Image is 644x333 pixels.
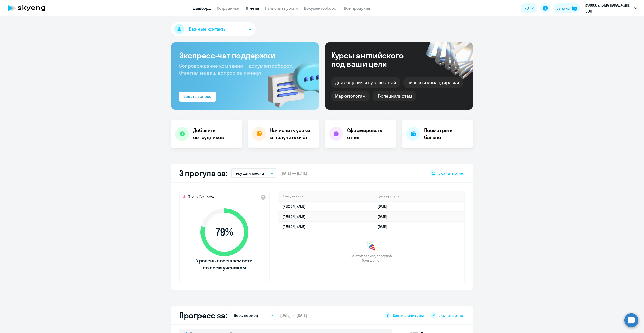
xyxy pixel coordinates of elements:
th: Имя ученика [278,191,374,201]
span: Как мы считаем [393,313,424,318]
p: Весь период [234,312,258,318]
a: [DATE] [378,204,391,209]
img: congrats [366,241,376,252]
h4: Сформировать отчет [347,127,392,141]
span: Сопровождение компании + документооборот. Ответим на ваш вопрос за 5 минут! [179,63,293,76]
span: За этот период прогулов больше нет [350,254,392,263]
span: Важные контакты [189,26,227,32]
a: Отчеты [246,6,259,11]
a: [PERSON_NAME] [282,214,306,219]
span: RU [524,5,529,11]
img: balance [572,6,577,11]
a: Дашборд [193,6,211,11]
span: [DATE] — [DATE] [280,313,307,318]
span: Уровень посещаемости по всем ученикам [195,257,253,271]
div: Бизнес и командировки [403,77,463,88]
span: Скачать отчет [438,313,465,318]
a: [DATE] [378,224,391,229]
h2: Прогресс за: [179,310,227,320]
a: [DATE] [378,214,391,219]
button: Текущий месяц [231,168,276,178]
div: IT-специалистам [373,91,416,101]
h3: Экспресс-чат поддержки [179,50,311,60]
a: Сотрудники [217,6,240,11]
div: Для общения и путешествий [331,77,400,88]
h2: 3 прогула за: [179,168,227,178]
th: Дата прогула [374,191,464,201]
div: Курсы английского под ваши цели [331,51,417,68]
button: Важные контакты [171,22,256,36]
img: bg-img [260,53,319,110]
span: 79 % [195,226,253,238]
a: Документооборот [304,6,338,11]
div: Баланс [556,5,570,11]
span: Это на 7% ниже, [188,194,214,200]
button: Балансbalance [553,3,580,13]
a: Все продукты [344,6,370,11]
div: Маркетологам [331,91,370,101]
a: [PERSON_NAME] [282,204,306,209]
h4: Посмотреть баланс [424,127,469,141]
div: Задать вопрос [184,93,211,99]
span: Скачать отчет [438,170,465,176]
button: Весь период [231,311,276,320]
button: Задать вопрос [179,92,216,102]
h4: Начислить уроки и получить счёт [270,127,314,141]
span: [DATE] — [DATE] [280,170,307,176]
button: RU [521,3,537,13]
p: Текущий месяц [234,170,264,176]
p: #9883, УЛЬМА ПАКАДЖИНГ, ООО [585,2,632,14]
button: #9883, УЛЬМА ПАКАДЖИНГ, ООО [583,2,640,14]
a: [PERSON_NAME] [282,224,306,229]
h4: Добавить сотрудников [193,127,238,141]
a: Начислить уроки [265,6,298,11]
